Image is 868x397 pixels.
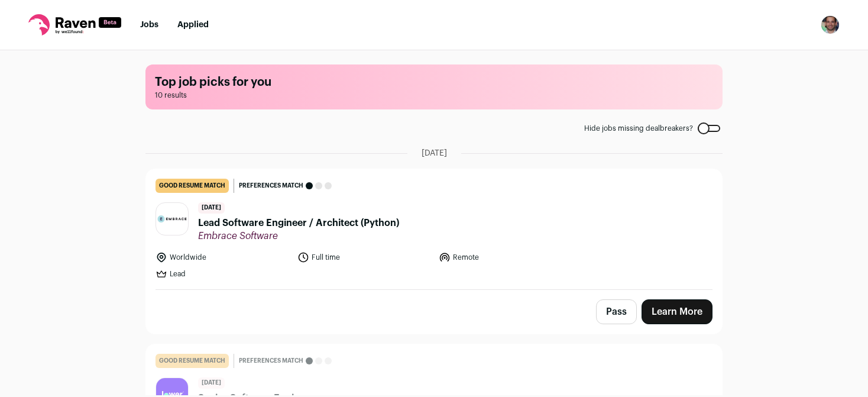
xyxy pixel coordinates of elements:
li: Lead [156,268,290,280]
li: Remote [439,251,574,263]
span: 10 results [155,91,713,100]
li: Worldwide [156,251,290,263]
a: good resume match Preferences match [DATE] Lead Software Engineer / Architect (Python) Embrace So... [146,169,722,289]
h1: Top job picks for you [155,74,713,91]
a: Applied [177,21,209,29]
li: Full time [297,251,432,263]
button: Pass [596,299,637,324]
button: Open dropdown [821,15,840,34]
span: Lead Software Engineer / Architect (Python) [198,216,399,230]
img: 7608815-medium_jpg [821,15,840,34]
a: Jobs [140,21,158,29]
span: Embrace Software [198,230,399,242]
span: Preferences match [239,180,303,192]
span: Preferences match [239,355,303,367]
img: f60f3cdad6fd8f6718a6cf4480f05a5e77366db1ab51f6bd88df1195e54ec06b [156,214,188,224]
div: good resume match [156,354,229,368]
span: [DATE] [198,202,225,214]
span: [DATE] [422,147,447,159]
div: good resume match [156,179,229,193]
a: Learn More [642,299,712,324]
span: Hide jobs missing dealbreakers? [584,124,693,133]
span: [DATE] [198,377,225,389]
